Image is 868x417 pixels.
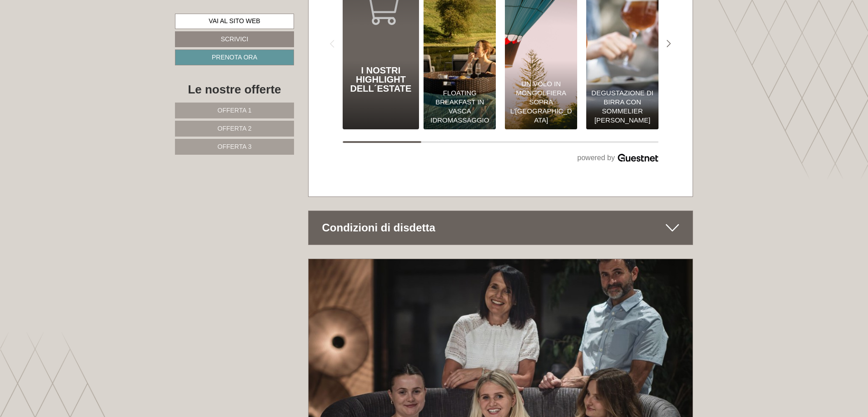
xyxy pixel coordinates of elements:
button: Carousel Page 2 [421,141,500,143]
div: martedì [157,7,200,23]
button: Carousel Page 4 [579,141,658,143]
div: powered by Guestnet [343,152,659,165]
div: Floating Breakfast in vasca idromassaggio [428,88,491,125]
div: Condizioni di disdetta [309,211,693,245]
div: Degustazione di birra con sommelier [PERSON_NAME] [591,88,654,125]
span: Offerta 1 [218,107,252,114]
button: Invia [312,239,357,255]
a: Vai al sito web [175,14,294,29]
a: Scrivici [175,31,294,47]
span: Offerta 3 [218,143,252,150]
button: Carousel Page 1 (Current Slide) [343,141,422,143]
div: Carousel Pagination [343,141,659,143]
small: 14:56 [14,44,138,51]
div: active lifestyle hotel [GEOGRAPHIC_DATA] [14,27,138,34]
a: Prenota ora [175,49,294,65]
span: Offerta 2 [218,125,252,132]
div: I nostri highlight dell´estate [347,66,415,93]
div: Previous slide [322,33,343,54]
div: Le nostre offerte [175,81,294,98]
div: Buon giorno, come possiamo aiutarla? [7,25,143,53]
button: Carousel Page 3 [500,141,579,143]
div: Next slide [658,33,679,54]
div: Un volo in mongolfiera sopra l’[GEOGRAPHIC_DATA] [509,79,573,125]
